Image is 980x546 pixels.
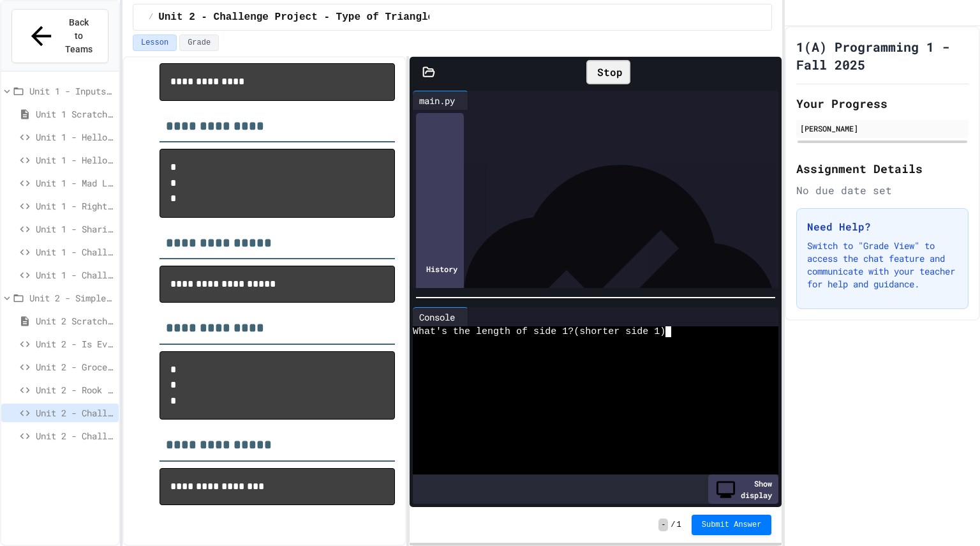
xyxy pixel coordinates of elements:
span: Unit 2 - Grocery Tracker [36,360,114,374]
span: - [658,519,668,531]
div: main.py [413,91,468,110]
span: Unit 1 - Sharing Cookies [36,222,114,236]
span: Unit 2 - Challenge Project - Colors on Chessboard [36,429,114,443]
span: Back to Teams [64,16,94,56]
div: No due date set [796,183,969,198]
h2: Your Progress [796,95,969,112]
span: / [671,520,675,530]
div: Stop [586,60,630,84]
h2: Assignment Details [796,160,969,178]
span: / [149,12,153,22]
span: Submit Answer [702,520,762,530]
span: Unit 2 - Rook Move [36,383,114,397]
span: Unit 1 - Mad Lib [36,176,114,190]
button: Submit Answer [692,515,772,535]
button: Lesson [133,34,177,51]
div: main.py [413,94,461,107]
span: Unit 2 - Challenge Project - Type of Triangle [36,406,114,420]
div: History [416,113,464,425]
div: Console [413,307,468,326]
span: Unit 1 - Hello _____ [36,153,114,167]
span: Unit 1 - Right Triangle Calculator [36,199,114,213]
span: Unit 1 - Inputs and Numbers [29,84,114,98]
span: Unit 2 - Simple Logic [29,291,114,305]
span: Unit 1 - Hello, World! [36,130,114,144]
span: Unit 2 Scratch File [36,314,114,328]
span: Unit 2 - Is Even? [36,337,114,351]
button: Grade [179,34,219,51]
span: Unit 2 - Challenge Project - Type of Triangle [158,10,434,25]
button: Back to Teams [11,9,108,63]
p: Switch to "Grade View" to access the chat feature and communicate with your teacher for help and ... [807,239,958,291]
span: Unit 1 Scratch File [36,107,114,121]
span: Unit 1 - Challenge Project - Ancient Pyramid [36,268,114,282]
div: Show display [708,474,778,504]
div: Console [413,310,461,324]
h1: 1(A) Programming 1 - Fall 2025 [796,38,969,73]
span: What's the length of side 1?(shorter side 1) [413,326,665,337]
span: 1 [677,520,681,530]
div: [PERSON_NAME] [800,123,965,134]
h3: Need Help? [807,219,958,234]
span: Unit 1 - Challenge Project - Cat Years Calculator [36,245,114,259]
